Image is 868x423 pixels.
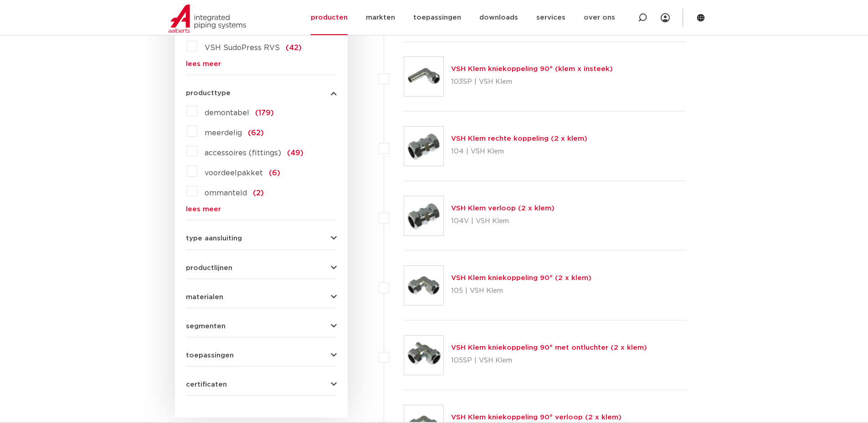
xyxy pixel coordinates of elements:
[248,129,264,137] span: (62)
[205,44,280,51] span: VSH SudoPress RVS
[205,189,247,197] span: ommanteld
[186,235,242,242] span: type aansluiting
[186,294,337,301] button: materialen
[186,323,226,330] span: segmenten
[186,90,337,97] button: producttype
[186,294,223,301] span: materialen
[186,265,232,271] span: productlijnen
[451,344,647,351] a: VSH Klem kniekoppeling 90° met ontluchter (2 x klem)
[186,323,337,330] button: segmenten
[451,144,587,159] p: 104 | VSH Klem
[255,109,274,117] span: (179)
[451,414,621,421] a: VSH Klem kniekoppeling 90° verloop (2 x klem)
[451,284,591,298] p: 105 | VSH Klem
[404,127,443,166] img: Thumbnail for VSH Klem rechte koppeling (2 x klem)
[451,353,647,368] p: 105SP | VSH Klem
[404,196,443,235] img: Thumbnail for VSH Klem verloop (2 x klem)
[205,149,281,157] span: accessoires (fittings)
[451,214,555,229] p: 104V | VSH Klem
[451,275,591,281] a: VSH Klem kniekoppeling 90° (2 x klem)
[287,149,303,157] span: (49)
[404,336,443,375] img: Thumbnail for VSH Klem kniekoppeling 90° met ontluchter (2 x klem)
[205,129,242,137] span: meerdelig
[253,189,264,197] span: (2)
[451,205,555,212] a: VSH Klem verloop (2 x klem)
[186,381,227,388] span: certificaten
[205,109,249,117] span: demontabel
[269,169,280,177] span: (6)
[186,206,337,213] a: lees meer
[205,169,263,177] span: voordeelpakket
[186,235,337,242] button: type aansluiting
[186,265,337,271] button: productlijnen
[451,135,587,142] a: VSH Klem rechte koppeling (2 x klem)
[451,66,613,72] a: VSH Klem kniekoppeling 90° (klem x insteek)
[286,44,302,51] span: (42)
[451,75,613,89] p: 103SP | VSH Klem
[186,381,337,388] button: certificaten
[186,352,337,359] button: toepassingen
[186,352,234,359] span: toepassingen
[404,266,443,305] img: Thumbnail for VSH Klem kniekoppeling 90° (2 x klem)
[186,61,337,67] a: lees meer
[186,90,231,97] span: producttype
[404,57,443,96] img: Thumbnail for VSH Klem kniekoppeling 90° (klem x insteek)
